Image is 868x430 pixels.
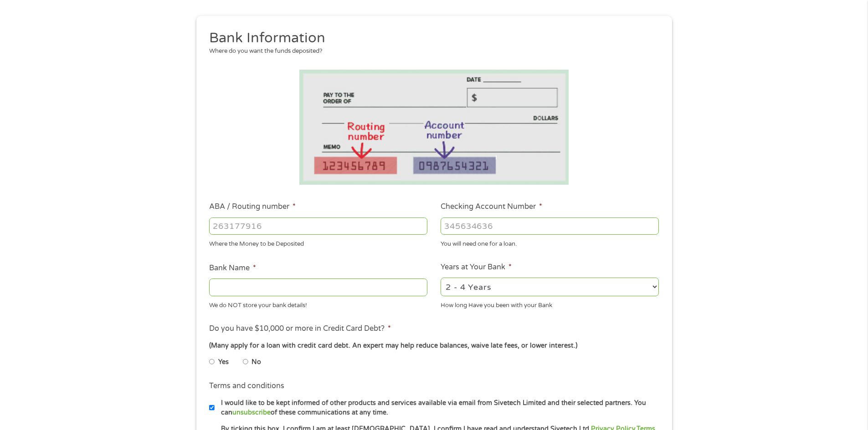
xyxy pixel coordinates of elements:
[441,263,512,272] label: Years at Your Bank
[441,218,659,235] input: 345634636
[209,202,296,212] label: ABA / Routing number
[218,357,229,367] label: Yes
[441,298,659,310] div: How long Have you been with your Bank
[299,70,569,185] img: Routing number location
[209,237,427,249] div: Where the Money to be Deposited
[441,202,542,212] label: Checking Account Number
[441,237,659,249] div: You will need one for a loan.
[209,263,256,273] label: Bank Name
[209,29,652,47] h2: Bank Information
[209,218,427,235] input: 263177916
[209,341,658,351] div: (Many apply for a loan with credit card debt. An expert may help reduce balances, waive late fees...
[252,357,261,367] label: No
[215,398,662,418] label: I would like to be kept informed of other products and services available via email from Sivetech...
[232,409,271,416] a: unsubscribe
[209,381,284,391] label: Terms and conditions
[209,298,427,310] div: We do NOT store your bank details!
[209,47,652,56] div: Where do you want the funds deposited?
[209,324,391,334] label: Do you have $10,000 or more in Credit Card Debt?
